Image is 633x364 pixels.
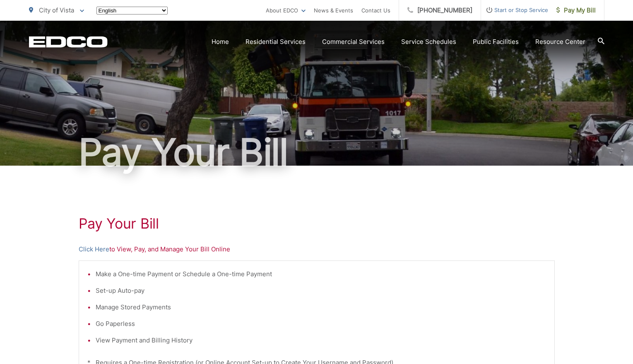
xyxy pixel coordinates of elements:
[473,37,519,47] a: Public Facilities
[39,6,74,14] span: City of Vista
[361,5,390,15] a: Contact Us
[79,244,555,254] p: to View, Pay, and Manage Your Bill Online
[96,319,546,329] li: Go Paperless
[212,37,229,47] a: Home
[245,37,306,47] a: Residential Services
[96,335,546,345] li: View Payment and Billing History
[535,37,585,47] a: Resource Center
[79,244,109,254] a: Click Here
[314,5,353,15] a: News & Events
[401,37,456,47] a: Service Schedules
[556,5,596,15] span: Pay My Bill
[79,215,555,232] h1: Pay Your Bill
[96,286,546,296] li: Set-up Auto-pay
[96,302,546,312] li: Manage Stored Payments
[96,7,168,14] select: Select a language
[266,5,306,15] a: About EDCO
[96,269,546,279] li: Make a One-time Payment or Schedule a One-time Payment
[322,37,385,47] a: Commercial Services
[29,36,108,48] a: EDCD logo. Return to the homepage.
[29,132,604,173] h1: Pay Your Bill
